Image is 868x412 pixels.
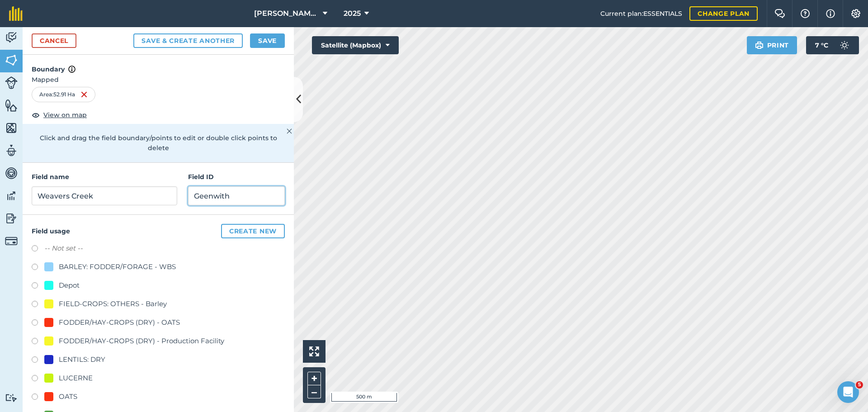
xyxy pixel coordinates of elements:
button: Create new [221,224,285,238]
div: Depot [59,280,80,291]
button: Save [250,33,285,48]
button: + [307,372,321,385]
button: Save & Create Another [133,33,243,48]
img: svg+xml;base64,PHN2ZyB4bWxucz0iaHR0cDovL3d3dy53My5vcmcvMjAwMC9zdmciIHdpZHRoPSIyMiIgaGVpZ2h0PSIzMC... [287,126,292,137]
a: Change plan [689,6,758,21]
img: svg+xml;base64,PD94bWwgdmVyc2lvbj0iMS4wIiBlbmNvZGluZz0idXRmLTgiPz4KPCEtLSBHZW5lcmF0b3I6IEFkb2JlIE... [5,235,18,247]
img: svg+xml;base64,PD94bWwgdmVyc2lvbj0iMS4wIiBlbmNvZGluZz0idXRmLTgiPz4KPCEtLSBHZW5lcmF0b3I6IEFkb2JlIE... [5,166,18,180]
img: svg+xml;base64,PD94bWwgdmVyc2lvbj0iMS4wIiBlbmNvZGluZz0idXRmLTgiPz4KPCEtLSBHZW5lcmF0b3I6IEFkb2JlIE... [5,212,18,225]
div: FODDER/HAY-CROPS (DRY) - Production Facility [59,336,224,346]
div: OATS [59,391,77,402]
h4: Field name [32,172,177,182]
span: 7 ° C [815,36,828,54]
img: A question mark icon [800,9,811,18]
iframe: Intercom live chat [837,381,859,403]
span: 5 [856,381,863,388]
span: 2025 [344,8,361,19]
div: BARLEY: FODDER/FORAGE - WBS [59,261,176,272]
img: svg+xml;base64,PD94bWwgdmVyc2lvbj0iMS4wIiBlbmNvZGluZz0idXRmLTgiPz4KPCEtLSBHZW5lcmF0b3I6IEFkb2JlIE... [5,144,18,157]
img: Two speech bubbles overlapping with the left bubble in the forefront [774,9,785,18]
span: View on map [43,110,87,120]
img: svg+xml;base64,PD94bWwgdmVyc2lvbj0iMS4wIiBlbmNvZGluZz0idXRmLTgiPz4KPCEtLSBHZW5lcmF0b3I6IEFkb2JlIE... [5,76,18,89]
div: LUCERNE [59,373,93,384]
a: Cancel [32,33,76,48]
div: Area : 52.91 Ha [32,87,95,102]
img: svg+xml;base64,PHN2ZyB4bWxucz0iaHR0cDovL3d3dy53My5vcmcvMjAwMC9zdmciIHdpZHRoPSI1NiIgaGVpZ2h0PSI2MC... [5,99,18,112]
img: svg+xml;base64,PHN2ZyB4bWxucz0iaHR0cDovL3d3dy53My5vcmcvMjAwMC9zdmciIHdpZHRoPSI1NiIgaGVpZ2h0PSI2MC... [5,53,18,67]
span: Mapped [23,75,294,85]
img: svg+xml;base64,PHN2ZyB4bWxucz0iaHR0cDovL3d3dy53My5vcmcvMjAwMC9zdmciIHdpZHRoPSIxNiIgaGVpZ2h0PSIyNC... [80,89,88,100]
button: 7 °C [806,36,859,54]
span: [PERSON_NAME] ASAHI PADDOCKS [254,8,319,19]
h4: Boundary [23,55,294,75]
h4: Field usage [32,224,285,238]
img: svg+xml;base64,PHN2ZyB4bWxucz0iaHR0cDovL3d3dy53My5vcmcvMjAwMC9zdmciIHdpZHRoPSIxOCIgaGVpZ2h0PSIyNC... [32,109,40,120]
div: FIELD-CROPS: OTHERS - Barley [59,298,167,309]
p: Click and drag the field boundary/points to edit or double click points to delete [32,133,285,153]
img: fieldmargin Logo [9,6,23,21]
span: Current plan : ESSENTIALS [600,9,682,19]
button: – [307,385,321,398]
img: svg+xml;base64,PD94bWwgdmVyc2lvbj0iMS4wIiBlbmNvZGluZz0idXRmLTgiPz4KPCEtLSBHZW5lcmF0b3I6IEFkb2JlIE... [5,393,18,402]
img: svg+xml;base64,PHN2ZyB4bWxucz0iaHR0cDovL3d3dy53My5vcmcvMjAwMC9zdmciIHdpZHRoPSIxNyIgaGVpZ2h0PSIxNy... [68,64,75,75]
img: svg+xml;base64,PD94bWwgdmVyc2lvbj0iMS4wIiBlbmNvZGluZz0idXRmLTgiPz4KPCEtLSBHZW5lcmF0b3I6IEFkb2JlIE... [5,31,18,44]
button: View on map [32,109,87,120]
img: svg+xml;base64,PHN2ZyB4bWxucz0iaHR0cDovL3d3dy53My5vcmcvMjAwMC9zdmciIHdpZHRoPSI1NiIgaGVpZ2h0PSI2MC... [5,121,18,135]
img: A cog icon [850,9,861,18]
img: svg+xml;base64,PHN2ZyB4bWxucz0iaHR0cDovL3d3dy53My5vcmcvMjAwMC9zdmciIHdpZHRoPSIxNyIgaGVpZ2h0PSIxNy... [826,8,835,19]
div: LENTILS: DRY [59,354,105,365]
img: Four arrows, one pointing top left, one top right, one bottom right and the last bottom left [309,346,319,356]
h4: Field ID [188,172,285,182]
img: svg+xml;base64,PHN2ZyB4bWxucz0iaHR0cDovL3d3dy53My5vcmcvMjAwMC9zdmciIHdpZHRoPSIxOSIgaGVpZ2h0PSIyNC... [755,40,764,51]
div: FODDER/HAY-CROPS (DRY) - OATS [59,317,180,328]
img: svg+xml;base64,PD94bWwgdmVyc2lvbj0iMS4wIiBlbmNvZGluZz0idXRmLTgiPz4KPCEtLSBHZW5lcmF0b3I6IEFkb2JlIE... [5,189,18,203]
button: Satellite (Mapbox) [312,36,399,54]
label: -- Not set -- [44,243,83,254]
img: svg+xml;base64,PD94bWwgdmVyc2lvbj0iMS4wIiBlbmNvZGluZz0idXRmLTgiPz4KPCEtLSBHZW5lcmF0b3I6IEFkb2JlIE... [835,36,854,54]
button: Print [747,36,797,54]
